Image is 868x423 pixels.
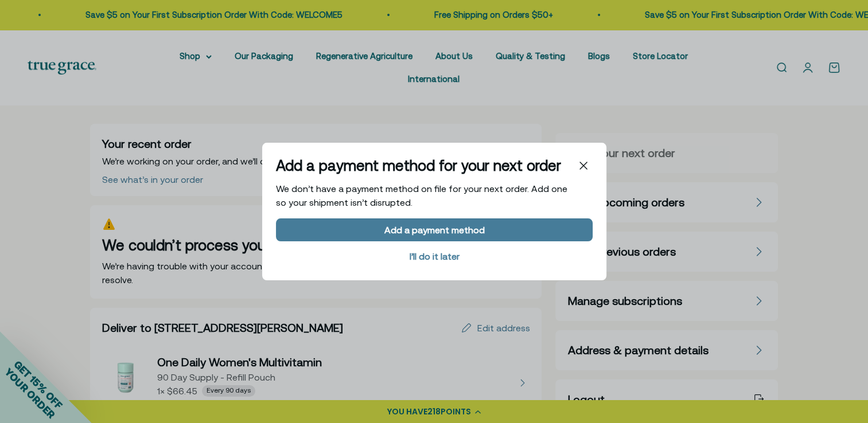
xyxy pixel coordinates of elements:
div: Add a payment method [384,225,484,234]
div: I’ll do it later [409,252,459,261]
button: Add a payment method [276,218,593,241]
span: Close [574,156,593,175]
span: We don’t have a payment method on file for your next order. Add one so your shipment isn’t disrup... [276,183,567,207]
span: I’ll do it later [276,246,593,267]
